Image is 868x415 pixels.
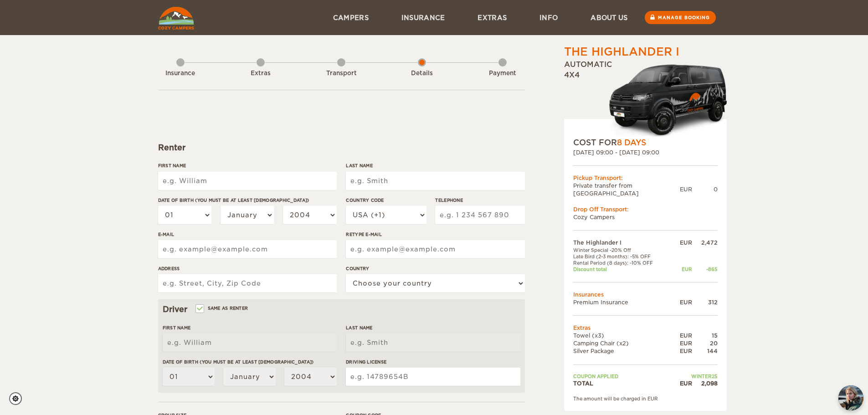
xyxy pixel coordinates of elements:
[573,247,671,253] td: Winter Special -20% Off
[346,359,520,365] label: Driving License
[692,379,718,387] div: 2,098
[573,332,671,339] td: Towel (x3)
[158,274,337,292] input: e.g. Street, City, Zip Code
[346,231,524,238] label: Retype E-mail
[671,339,692,347] div: EUR
[573,213,718,221] td: Cozy Campers
[155,69,205,78] div: Insurance
[573,174,718,182] div: Pickup Transport:
[158,172,337,190] input: e.g. William
[158,162,337,169] label: First Name
[838,385,863,410] button: chat-button
[435,206,524,224] input: e.g. 1 234 567 890
[316,69,366,78] div: Transport
[671,373,718,379] td: WINTER25
[573,339,671,347] td: Camping Chair (x2)
[573,137,718,148] div: COST FOR
[346,197,426,204] label: Country Code
[680,185,692,193] div: EUR
[346,172,524,190] input: e.g. Smith
[671,379,692,387] div: EUR
[573,291,718,298] td: Insurances
[158,231,337,238] label: E-mail
[573,182,680,197] td: Private transfer from [GEOGRAPHIC_DATA]
[573,298,671,306] td: Premium Insurance
[158,7,194,30] img: Cozy Campers
[397,69,447,78] div: Details
[573,266,671,272] td: Discount total
[671,332,692,339] div: EUR
[573,373,671,379] td: Coupon applied
[573,253,671,260] td: Late Bird (2-3 months): -5% OFF
[838,385,863,410] img: Freyja at Cozy Campers
[346,265,524,272] label: Country
[671,239,692,246] div: EUR
[158,265,337,272] label: Address
[692,332,718,339] div: 15
[346,240,524,258] input: e.g. example@example.com
[158,197,337,204] label: Date of birth (You must be at least [DEMOGRAPHIC_DATA])
[645,11,716,24] a: Manage booking
[564,44,679,60] div: The Highlander I
[573,149,718,156] div: [DATE] 09:00 - [DATE] 09:00
[9,392,28,405] a: Cookie settings
[671,298,692,306] div: EUR
[564,60,727,137] div: Automatic 4x4
[478,69,528,78] div: Payment
[163,333,337,352] input: e.g. William
[163,359,337,365] label: Date of birth (You must be at least [DEMOGRAPHIC_DATA])
[573,347,671,355] td: Silver Package
[573,239,671,246] td: The Highlander I
[435,197,524,204] label: Telephone
[692,347,718,355] div: 144
[601,62,727,137] img: Cozy-3.png
[573,324,718,332] td: Extras
[158,240,337,258] input: e.g. example@example.com
[346,333,520,352] input: e.g. Smith
[346,324,520,331] label: Last Name
[692,239,718,246] div: 2,472
[692,298,718,306] div: 312
[158,142,525,153] div: Renter
[671,266,692,272] div: EUR
[346,162,524,169] label: Last Name
[573,395,718,402] div: The amount will be charged in EUR
[692,185,718,193] div: 0
[617,138,646,147] span: 8 Days
[573,260,671,266] td: Rental Period (8 days): -10% OFF
[573,379,671,387] td: TOTAL
[692,266,718,272] div: -865
[573,205,718,213] div: Drop Off Transport:
[346,368,520,386] input: e.g. 14789654B
[236,69,286,78] div: Extras
[692,339,718,347] div: 20
[163,324,337,331] label: First Name
[196,307,202,313] input: Same as renter
[196,304,248,313] label: Same as renter
[163,304,520,315] div: Driver
[671,347,692,355] div: EUR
